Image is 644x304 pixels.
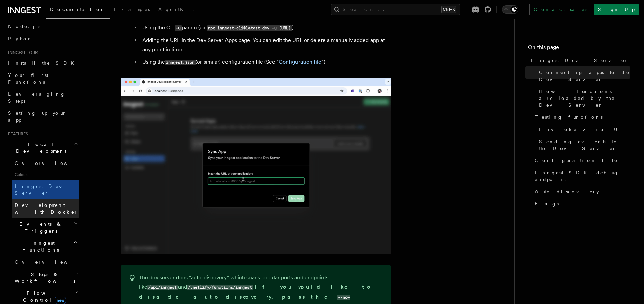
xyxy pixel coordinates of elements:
a: Sign Up [594,4,639,15]
kbd: Ctrl+K [441,6,456,13]
a: Inngest Dev Server [12,180,79,199]
a: Sending events to the Dev Server [536,135,630,154]
span: Steps & Workflows [12,271,75,284]
span: Features [5,131,28,137]
a: AgentKit [154,2,198,18]
a: Documentation [46,2,110,19]
span: Local Development [5,141,74,154]
a: Inngest Dev Server [528,54,630,66]
a: Connecting apps to the Dev Server [536,66,630,85]
a: Node.js [5,20,79,32]
span: Configuration file [535,157,618,164]
button: Inngest Functions [5,237,79,256]
span: Examples [114,7,150,12]
button: Local Development [5,138,79,157]
a: How functions are loaded by the Dev Server [536,85,630,111]
a: Setting up your app [5,107,79,126]
span: Install the SDK [8,60,78,66]
span: Guides [12,169,79,180]
span: Development with Docker [15,202,78,215]
a: Leveraging Steps [5,88,79,107]
a: Auto-discovery [532,186,630,198]
span: Your first Functions [8,72,48,85]
span: Auto-discovery [535,188,599,195]
span: Inngest Dev Server [531,57,628,64]
a: Testing functions [532,111,630,123]
a: Your first Functions [5,69,79,88]
div: Local Development [5,157,79,218]
span: Flow Control [12,290,74,303]
button: Steps & Workflows [12,268,79,287]
a: Overview [12,256,79,268]
span: AgentKit [158,7,194,12]
a: Development with Docker [12,199,79,218]
span: Inngest Dev Server [15,183,72,196]
li: Using the (or similar) configuration file (See " ") [140,57,391,67]
img: Dev Server demo manually syncing an app [121,78,391,254]
code: npx inngest-cli@latest dev -u [URL] [207,25,292,31]
button: Events & Triggers [5,218,79,237]
span: Flags [535,200,559,207]
span: Inngest tour [5,50,38,56]
a: Configuration file [532,154,630,167]
code: /api/inngest [147,285,178,290]
span: Inngest Functions [5,240,73,253]
a: Flags [532,198,630,210]
span: Leveraging Steps [8,91,65,104]
a: Inngest SDK debug endpoint [532,167,630,186]
span: How functions are loaded by the Dev Server [539,88,630,108]
code: /.netlify/functions/inngest [187,285,253,290]
a: Examples [110,2,154,18]
span: Sending events to the Dev Server [539,138,630,152]
button: Search...Ctrl+K [331,4,460,15]
span: Events & Triggers [5,221,74,234]
span: Inngest SDK debug endpoint [535,169,630,183]
button: Toggle dark mode [502,5,518,14]
a: Configuration file [279,59,321,65]
li: Using the CLI param (ex. ) [140,23,391,33]
li: Adding the URL in the Dev Server Apps page. You can edit the URL or delete a manually added app a... [140,36,391,55]
span: Invoke via UI [539,126,629,133]
span: Node.js [8,24,40,29]
span: new [55,297,66,304]
h4: On this page [528,43,630,54]
span: Connecting apps to the Dev Server [539,69,630,83]
a: Install the SDK [5,57,79,69]
a: Invoke via UI [536,123,630,135]
a: Overview [12,157,79,169]
code: -u [175,25,182,31]
a: Contact sales [529,4,591,15]
code: inngest.json [165,60,196,65]
span: Python [8,36,33,41]
span: Documentation [50,7,106,12]
span: Setting up your app [8,110,66,123]
span: Overview [15,160,84,166]
span: Testing functions [535,114,603,121]
a: Python [5,32,79,45]
span: Overview [15,259,84,265]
